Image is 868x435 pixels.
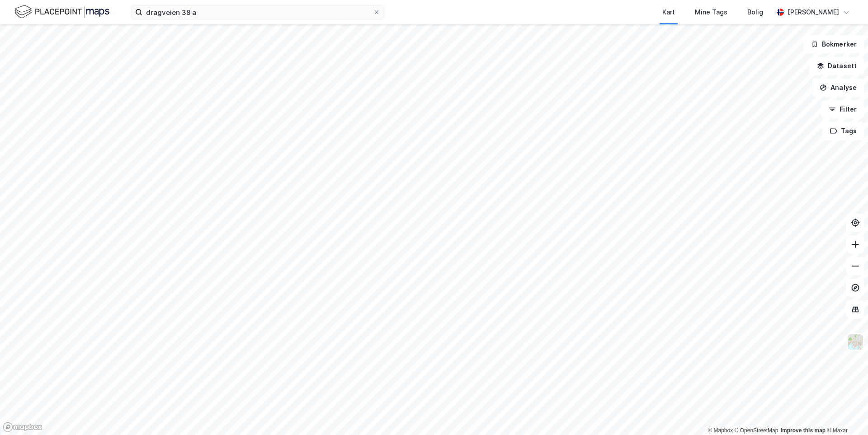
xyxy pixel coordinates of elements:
[695,7,727,18] div: Mine Tags
[809,57,864,75] button: Datasett
[812,79,864,97] button: Analyse
[822,122,864,140] button: Tags
[781,427,826,434] a: Improve this map
[3,422,42,432] a: Mapbox homepage
[821,100,864,118] button: Filter
[142,5,373,19] input: Søk på adresse, matrikkel, gårdeiere, leietakere eller personer
[823,392,868,435] iframe: Chat Widget
[662,7,675,18] div: Kart
[847,333,864,351] img: Z
[747,7,763,18] div: Bolig
[708,427,733,434] a: Mapbox
[14,4,109,20] img: logo.f888ab2527a4732fd821a326f86c7f29.svg
[823,392,868,435] div: Kontrollprogram for chat
[803,35,864,53] button: Bokmerker
[735,427,778,434] a: OpenStreetMap
[788,7,839,18] div: [PERSON_NAME]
